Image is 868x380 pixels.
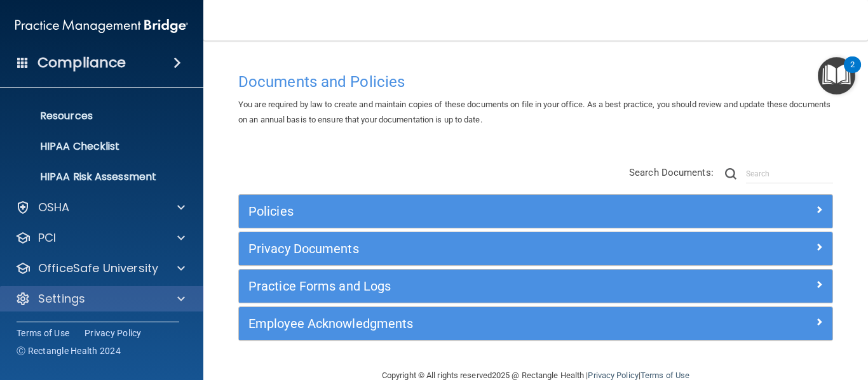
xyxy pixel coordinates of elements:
img: PMB logo [15,13,188,39]
input: Search [746,164,833,183]
p: PCI [38,230,56,246]
span: Ⓒ Rectangle Health 2024 [17,344,121,357]
h5: Employee Acknowledgments [248,317,675,331]
a: PCI [15,230,185,246]
p: OSHA [38,200,70,215]
button: Open Resource Center, 2 new notifications [818,57,855,95]
a: OSHA [15,200,185,215]
h4: Documents and Policies [238,74,833,90]
div: 2 [850,65,855,81]
a: Policies [248,201,823,221]
span: Search Documents: [629,167,714,178]
h5: Policies [248,204,675,218]
a: Privacy Documents [248,239,823,259]
h5: Privacy Documents [248,242,675,256]
a: Employee Acknowledgments [248,313,823,334]
p: Settings [38,291,85,306]
iframe: Drift Widget Chat Controller [648,290,853,341]
span: You are required by law to create and maintain copies of these documents on file in your office. ... [238,100,831,124]
p: OfficeSafe University [38,261,158,276]
a: Privacy Policy [85,327,142,339]
p: HIPAA Checklist [8,140,182,153]
img: ic-search.3b580494.png [725,168,736,180]
a: Terms of Use [17,327,69,339]
a: Terms of Use [641,370,689,380]
h4: Compliance [37,54,126,72]
a: Privacy Policy [588,370,638,380]
a: Practice Forms and Logs [248,276,823,296]
a: OfficeSafe University [15,261,185,276]
h5: Practice Forms and Logs [248,279,675,293]
p: Resources [8,110,182,122]
p: HIPAA Risk Assessment [8,171,182,183]
a: Settings [15,291,185,306]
